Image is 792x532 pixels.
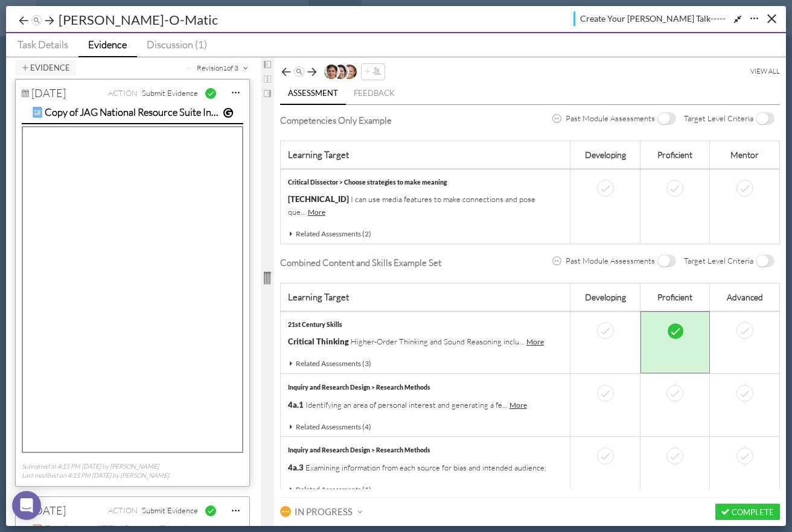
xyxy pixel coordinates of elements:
[88,38,127,51] span: Evidence
[147,38,207,51] span: Discussion (1)
[31,15,43,27] img: jump-nav
[18,38,68,51] span: Task Details
[5,33,78,56] a: Task Details
[573,11,726,26] a: Create Your [PERSON_NAME] Talk-----
[137,33,217,56] a: Discussion (1)
[762,9,781,28] button: Close
[710,12,747,26] button: Expand/Shrink
[56,10,221,29] div: [PERSON_NAME]-O-Matic
[580,12,726,25] span: Create Your [PERSON_NAME] Talk-----
[78,33,137,57] a: Evidence
[12,491,41,520] div: Open Intercom Messenger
